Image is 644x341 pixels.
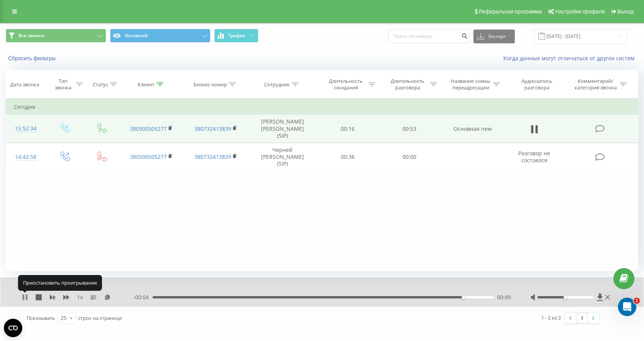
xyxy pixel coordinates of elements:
button: Все звонки [6,29,106,43]
span: Выход [618,8,634,15]
div: Бизнес номер [194,81,227,88]
div: 14:42:58 [14,150,38,165]
span: Все звонки [18,33,44,39]
div: Accessibility label [563,296,567,299]
td: 00:00 [379,143,440,171]
span: - 00:04 [133,293,153,301]
button: График [214,29,258,43]
a: 380500505277 [130,125,167,132]
div: 1 - 2 из 2 [541,314,561,321]
div: Название схемы переадресации [450,78,491,91]
button: Основной [110,29,210,43]
div: Сотрудник [264,81,290,88]
a: 380500505277 [130,153,167,160]
td: [PERSON_NAME] [PERSON_NAME] (SIP) [248,115,317,143]
div: Клиент [138,81,154,88]
div: Accessibility label [462,296,465,299]
button: Сбросить фильтры [6,55,59,62]
span: 1 x [77,293,83,301]
a: Когда данные могут отличаться от других систем [503,54,638,62]
a: 380732413839 [194,153,231,160]
iframe: Intercom live chat [618,298,636,316]
td: 00:16 [317,115,379,143]
div: Тип звонка [52,78,74,91]
td: 00:53 [379,115,440,143]
span: строк на странице [78,315,122,321]
a: 1 [576,313,588,323]
div: Длительность ожидания [325,78,366,91]
span: Реферальная программа [479,8,542,15]
td: Черней [PERSON_NAME] (SIP) [248,143,317,171]
span: Настройки профиля [555,8,605,15]
span: Разговор не состоялся [518,150,550,164]
button: Экспорт [473,30,515,43]
td: 00:36 [317,143,379,171]
span: График [228,33,245,38]
div: Дата звонка [10,81,39,88]
button: Open CMP widget [4,319,22,337]
div: 15:52:34 [14,121,38,136]
td: Сегодня [6,99,638,115]
div: Длительность разговора [387,78,428,91]
input: Поиск по номеру [388,30,470,43]
div: Комментарий/категория звонка [573,78,618,91]
a: 380732413839 [194,125,231,132]
div: Аудиозапись разговора [512,78,562,91]
div: 25 [61,314,67,322]
div: Приостановить проигрывание [18,275,102,290]
span: 00:49 [497,293,511,301]
span: Показывать [26,315,55,321]
div: Статус [93,81,108,88]
td: Основная new [440,115,504,143]
span: 1 [634,298,640,304]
